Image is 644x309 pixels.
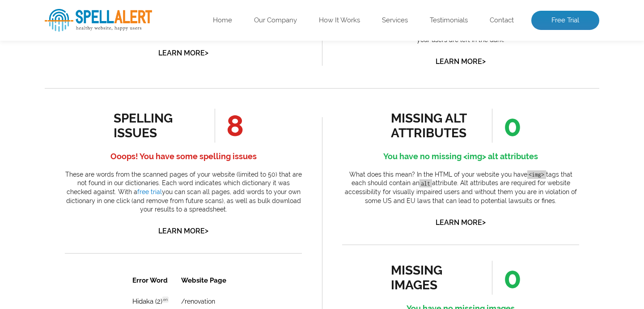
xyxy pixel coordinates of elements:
p: What does this mean? In the HTML of your website you have tags that each should contain an attrib... [342,170,579,205]
th: Error Word [23,1,109,21]
span: > [482,216,486,229]
a: Learn More> [436,57,486,66]
span: en [97,27,104,34]
span: > [205,47,208,59]
span: 0 [492,261,521,295]
a: Testimonials [430,16,468,25]
a: Get Free Trial [78,136,159,155]
span: en [97,48,104,54]
code: alt [419,179,432,188]
a: /about [116,70,136,77]
img: SpellAlert [45,9,152,32]
td: Ikejiri [23,43,109,63]
span: 8 [215,109,244,143]
h3: All Results? [4,102,233,127]
a: 1 [114,212,122,222]
a: free trial [137,188,162,195]
span: Want to view [4,102,233,110]
a: Learn More> [436,218,486,227]
div: spelling issues [114,111,195,140]
a: Our Company [254,16,297,25]
div: missing alt attributes [391,111,472,140]
span: en [97,68,104,75]
td: Hidaka (2) [23,22,109,42]
a: /sell [116,49,130,56]
h4: Ooops! You have some spelling issues [65,149,302,164]
span: > [482,55,486,68]
a: Services [382,16,408,25]
th: Website Page [110,1,214,21]
div: missing images [391,263,472,292]
a: Learn More> [158,49,208,57]
a: Learn More> [158,227,208,235]
span: 0 [492,109,521,143]
td: Umakoshi [23,63,109,83]
a: Free Trial [531,11,599,30]
code: <img> [527,170,546,179]
h4: You have no missing <img> alt attributes [342,149,579,164]
a: /renovation [116,29,150,36]
a: Contact [490,16,514,25]
a: How It Works [319,16,360,25]
p: These are words from the scanned pages of your website (limited to 50) that are not found in our ... [65,170,302,214]
a: Home [213,16,232,25]
span: > [205,224,208,237]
